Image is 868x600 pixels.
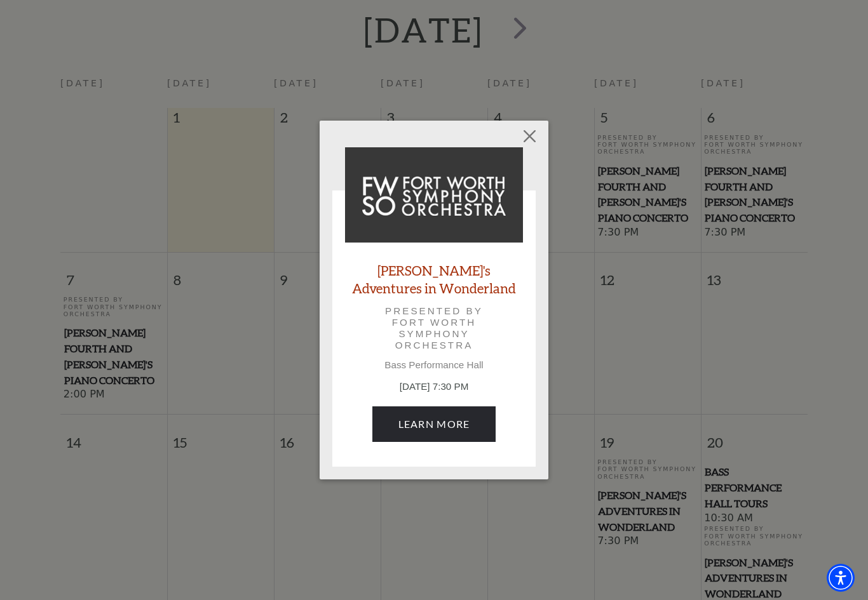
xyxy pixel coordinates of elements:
p: Bass Performance Hall [345,359,523,371]
img: Alice's Adventures in Wonderland [345,147,523,243]
a: [PERSON_NAME]'s Adventures in Wonderland [345,262,523,296]
p: [DATE] 7:30 PM [345,380,523,394]
a: September 19, 7:30 PM Learn More [372,406,496,442]
div: Accessibility Menu [827,564,855,592]
button: Close [518,124,542,148]
p: Presented by Fort Worth Symphony Orchestra [363,305,505,352]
